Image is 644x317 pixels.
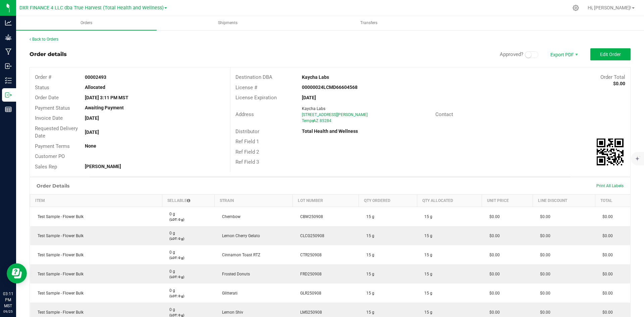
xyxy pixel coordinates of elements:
[297,253,322,257] span: CTR250908
[302,95,316,100] strong: [DATE]
[600,74,625,80] span: Order Total
[543,48,584,60] li: Export PDF
[313,118,313,123] span: ,
[421,253,432,257] span: 15 g
[363,214,374,219] span: 15 g
[486,233,500,238] span: $0.00
[313,118,318,123] span: AZ
[359,195,417,207] th: Qty Ordered
[435,111,453,117] span: Contact
[302,106,325,111] span: Kaycha Labs
[85,95,128,100] strong: [DATE] 3:11 PM MST
[209,20,247,26] span: Shipments
[5,77,12,84] inline-svg: Inventory
[219,291,237,296] span: Glitterati
[363,291,374,296] span: 15 g
[351,20,386,26] span: Transfers
[166,307,175,312] span: 0 g
[302,128,358,134] strong: Total Health and Wellness
[5,106,12,113] inline-svg: Reports
[597,139,624,165] img: Scan me!
[235,159,259,165] span: Ref Field 3
[16,16,157,30] a: Orders
[219,214,240,219] span: Chembow
[35,74,51,80] span: Order #
[599,214,613,219] span: $0.00
[417,195,482,207] th: Qty Allocated
[297,291,321,296] span: GLR250908
[166,288,175,293] span: 0 g
[537,291,550,296] span: $0.00
[363,310,374,315] span: 15 g
[235,95,277,101] span: License Expiration
[166,212,175,216] span: 0 g
[35,125,78,139] span: Requested Delivery Date
[590,48,631,60] button: Edit Order
[297,214,323,219] span: CBW250908
[85,105,124,110] strong: Awaiting Payment
[219,272,250,276] span: Frosted Donuts
[30,195,162,207] th: Item
[5,34,12,41] inline-svg: Grow
[166,269,175,274] span: 0 g
[588,5,631,10] span: Hi, [PERSON_NAME]!
[37,183,69,189] h1: Order Details
[537,253,550,257] span: $0.00
[595,195,630,207] th: Total
[166,294,210,299] p: (LOT: 0 g)
[537,272,550,276] span: $0.00
[34,253,84,257] span: Test Sample - Flower Bulk
[613,81,625,86] strong: $0.00
[85,129,99,135] strong: [DATE]
[35,105,70,111] span: Payment Status
[363,233,374,238] span: 15 g
[297,233,324,238] span: CLCG250908
[219,310,243,315] span: Lemon Shiv
[34,310,84,315] span: Test Sample - Flower Bulk
[166,231,175,235] span: 0 g
[500,51,523,57] span: Approved?
[363,272,374,276] span: 15 g
[486,253,500,257] span: $0.00
[363,253,374,257] span: 15 g
[421,233,432,238] span: 15 g
[297,272,322,276] span: FRD250908
[85,115,99,121] strong: [DATE]
[166,250,175,255] span: 0 g
[219,233,260,238] span: Lemon Cherry Gelato
[19,5,164,11] span: DXR FINANCE 4 LLC dba True Harvest (Total Health and Wellness)
[421,272,432,276] span: 15 g
[235,139,259,145] span: Ref Field 1
[35,143,70,149] span: Payment Terms
[166,255,210,260] p: (LOT: 0 g)
[600,52,621,57] span: Edit Order
[302,85,358,90] strong: 00000024LCMD66604568
[166,217,210,222] p: (LOT: 0 g)
[421,310,432,315] span: 15 g
[162,195,214,207] th: Sellable
[235,74,272,80] span: Destination DBA
[5,48,12,55] inline-svg: Manufacturing
[482,195,533,207] th: Unit Price
[537,310,550,315] span: $0.00
[30,37,58,42] a: Back to Orders
[302,112,368,117] span: [STREET_ADDRESS][PERSON_NAME]
[599,253,613,257] span: $0.00
[596,183,624,188] span: Print All Labels
[5,92,12,98] inline-svg: Outbound
[85,85,105,90] strong: Allocated
[3,291,13,309] p: 03:11 PM MST
[486,291,500,296] span: $0.00
[35,95,59,101] span: Order Date
[3,309,13,314] p: 09/25
[34,291,84,296] span: Test Sample - Flower Bulk
[166,274,210,279] p: (LOT: 0 g)
[219,253,260,257] span: Cinnamon Toast RTZ
[486,272,500,276] span: $0.00
[5,19,12,26] inline-svg: Analytics
[35,115,63,121] span: Invoice Date
[302,118,314,123] span: Tempe
[421,291,432,296] span: 15 g
[486,310,500,315] span: $0.00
